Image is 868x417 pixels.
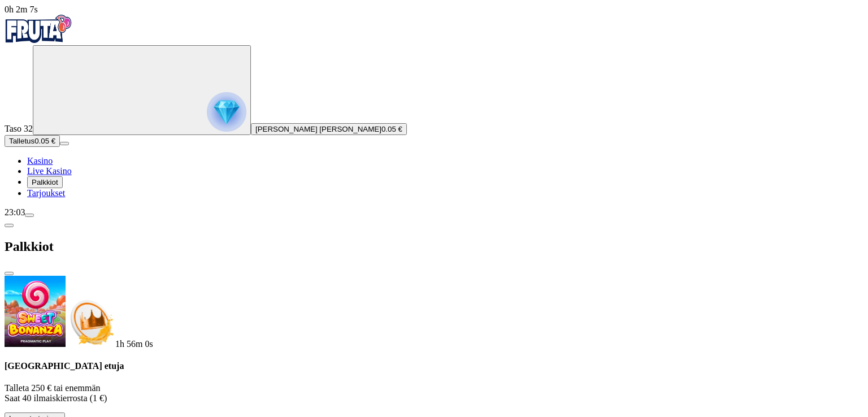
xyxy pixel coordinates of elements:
[207,92,246,132] img: reward progress
[5,15,863,198] nav: Primary
[5,239,863,254] h2: Palkkiot
[27,188,65,198] a: Tarjoukset
[381,125,402,133] span: 0.05 €
[251,123,407,135] button: [PERSON_NAME] [PERSON_NAME]0.05 €
[5,361,863,371] h4: [GEOGRAPHIC_DATA] etuja
[60,142,69,145] button: menu
[27,166,72,176] a: Live Kasino
[33,45,251,135] button: reward progress
[5,276,66,347] img: Sweet Bonanza
[32,178,58,186] span: Palkkiot
[115,339,153,349] span: countdown
[5,15,72,43] img: Fruta
[255,125,381,133] span: [PERSON_NAME] [PERSON_NAME]
[5,5,38,14] span: user session time
[5,272,14,275] button: close
[5,124,33,133] span: Taso 32
[66,297,115,347] img: Deposit bonus icon
[5,207,25,217] span: 23:03
[27,156,53,166] a: Kasino
[5,35,72,45] a: Fruta
[34,137,55,145] span: 0.05 €
[5,224,14,227] button: chevron-left icon
[5,383,863,403] p: Talleta 250 € tai enemmän Saat 40 ilmaiskierrosta (1 €)
[5,156,863,198] nav: Main menu
[27,176,63,188] button: Palkkiot
[9,137,34,145] span: Talletus
[5,135,60,147] button: Talletusplus icon0.05 €
[25,214,34,217] button: menu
